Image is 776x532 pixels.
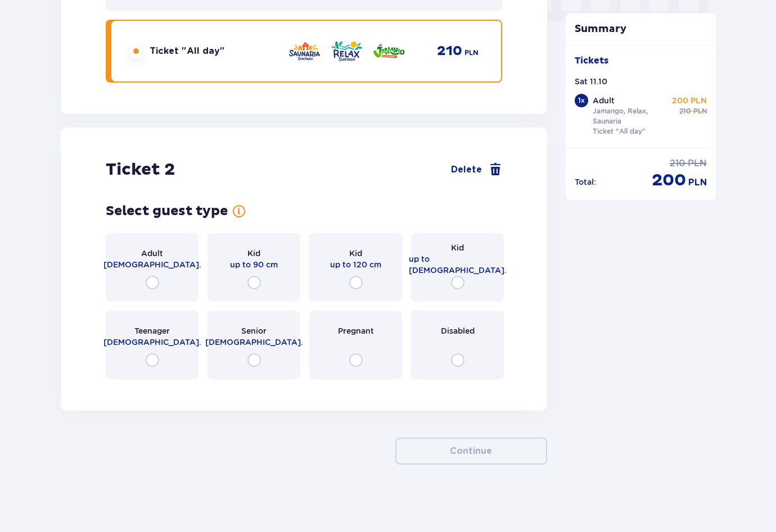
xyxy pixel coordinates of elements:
h2: Ticket 2 [106,159,175,180]
span: up to [DEMOGRAPHIC_DATA]. [409,253,507,276]
span: Senior [241,325,267,337]
span: PLN [464,48,479,58]
span: PLN [688,176,707,189]
img: Relax [330,39,363,63]
p: Jamango, Relax, Saunaria [593,106,670,126]
p: Summary [566,22,716,36]
span: Kid [349,248,362,259]
span: [DEMOGRAPHIC_DATA]. [103,337,201,348]
button: Continue [395,438,547,465]
img: Jamango [372,39,405,63]
span: PLN [693,106,707,116]
p: Total : [575,176,596,188]
span: Kid [247,248,260,259]
span: 210 [679,106,691,116]
span: Teenager [134,325,170,337]
h3: Select guest type [106,203,228,220]
span: Delete [451,163,482,176]
span: [DEMOGRAPHIC_DATA]. [205,337,303,348]
span: up to 90 cm [230,259,278,270]
span: 210 [670,157,685,170]
span: [DEMOGRAPHIC_DATA]. [103,259,201,270]
span: Disabled [441,325,475,337]
span: Ticket "All day" [150,45,225,57]
div: 1 x [575,94,588,107]
p: Tickets [575,54,608,67]
span: 210 [437,43,462,60]
span: Pregnant [338,325,374,337]
span: Kid [451,242,464,253]
p: Continue [450,445,492,457]
span: PLN [688,157,707,170]
img: Saunaria [288,39,321,63]
a: Delete [451,163,502,176]
p: Ticket "All day" [593,126,646,137]
span: Adult [141,248,163,259]
span: up to 120 cm [330,259,381,270]
p: Sat 11.10 [575,76,607,87]
span: 200 [652,170,686,191]
p: 200 PLN [672,95,707,106]
p: Adult [593,95,615,106]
